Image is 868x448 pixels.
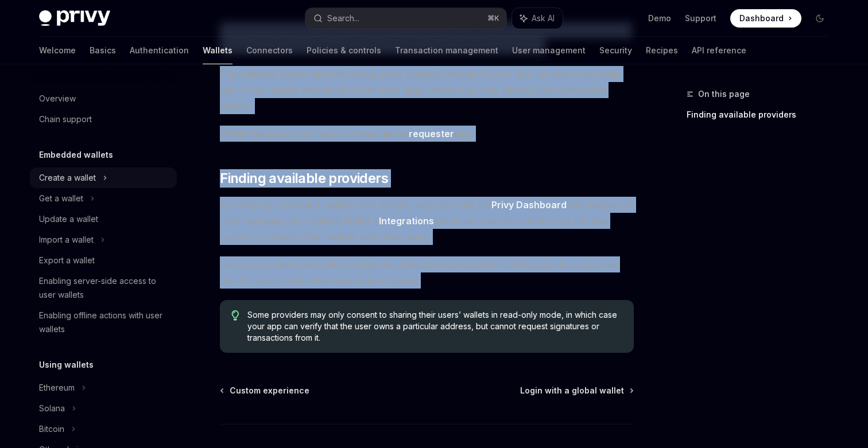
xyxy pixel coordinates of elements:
[220,256,634,289] span: For any providers you’d like to integrate, note down the provider’s Privy app ID, as you will use...
[203,37,232,64] a: Wallets
[39,212,98,226] div: Update a wallet
[39,309,170,336] div: Enabling offline actions with user wallets
[395,37,498,64] a: Transaction management
[512,8,563,29] button: Ask AI
[685,13,716,24] a: Support
[220,197,634,245] span: To integrate embedded wallets from another app, first visit the and navigate to User management >...
[512,37,586,64] a: User management
[39,233,94,247] div: Import a wallet
[230,385,309,396] span: Custom experience
[90,37,116,64] a: Basics
[520,385,624,396] span: Login with a global wallet
[811,9,829,28] button: Toggle dark mode
[30,209,177,229] a: Update a wallet
[730,9,801,28] a: Dashboard
[646,37,678,64] a: Recipes
[39,171,96,185] div: Create a wallet
[231,310,239,321] svg: Tip
[487,14,499,23] span: ⌘ K
[39,192,83,205] div: Get a wallet
[30,88,177,109] a: Overview
[220,66,634,114] span: This reduces friction around having users transact onchain in your app, as users can easily pull ...
[247,309,622,344] span: Some providers may only consent to sharing their users’ wallets in read-only mode, in which case ...
[220,126,634,142] span: Within this setup, your app is known as the app.
[30,250,177,271] a: Export a wallet
[698,87,750,101] span: On this page
[220,169,388,188] span: Finding available providers
[305,8,506,29] button: Search...⌘K
[30,271,177,305] a: Enabling server-side access to user wallets
[327,11,359,25] div: Search...
[39,402,65,415] div: Solana
[39,148,113,162] h5: Embedded wallets
[30,305,177,340] a: Enabling offline actions with user wallets
[692,37,746,64] a: API reference
[409,128,454,139] strong: requester
[307,37,381,64] a: Policies & controls
[39,37,76,64] a: Welcome
[30,109,177,130] a: Chain support
[39,112,92,126] div: Chain support
[39,358,94,372] h5: Using wallets
[379,215,434,227] a: Integrations
[39,381,75,395] div: Ethereum
[39,422,64,436] div: Bitcoin
[648,13,671,24] a: Demo
[39,92,76,106] div: Overview
[599,37,632,64] a: Security
[379,215,434,227] strong: Integrations
[739,13,784,24] span: Dashboard
[687,106,838,124] a: Finding available providers
[130,37,189,64] a: Authentication
[39,254,95,267] div: Export a wallet
[246,37,293,64] a: Connectors
[39,10,110,26] img: dark logo
[520,385,633,396] a: Login with a global wallet
[221,385,309,396] a: Custom experience
[532,13,555,24] span: Ask AI
[491,199,567,211] a: Privy Dashboard
[39,274,170,302] div: Enabling server-side access to user wallets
